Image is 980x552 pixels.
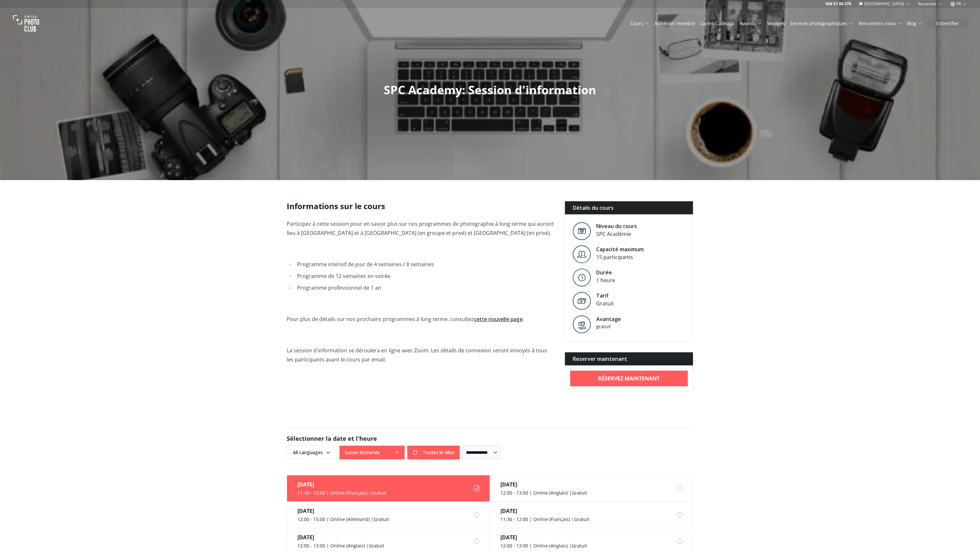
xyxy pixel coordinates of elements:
[790,20,853,27] a: Services photographiques
[573,292,591,310] img: Tarif
[297,490,386,496] div: 11:30 - 12:00 | Online (Français) | Gratuit
[287,314,554,324] p: Pour plus de détails sur nos prochains programmes à long terme, consultez .
[765,19,787,28] button: Voyages
[700,20,734,27] a: Cartes Cadeaux
[287,434,693,443] h2: Sélectionner la date et l'heure
[598,375,660,382] b: RÉSERVEZ MAINTENANT
[596,299,614,307] div: Gratuit
[573,268,591,286] img: Level
[295,260,554,269] li: Programme intensif de jour de 4 semaines / 8 semaines
[596,245,644,253] div: Capacité maximum
[596,276,615,284] div: 1 heure
[573,245,591,263] img: Level
[287,346,554,364] p: La session d'information se déroulera en ligne avec Zoom. Les détails de connexion seront envoyés...
[858,20,902,27] a: Rencontrez-nous
[500,490,587,496] div: 12:00 - 13:00 | Online (Anglais) | Gratuit
[737,19,765,28] button: Awards
[928,19,967,28] button: S'identifier
[904,19,925,28] button: Blog
[339,446,405,459] button: Suisse Romande
[474,315,523,323] a: cette nouvelle page
[297,533,384,541] div: [DATE]
[573,315,591,333] img: Avantage
[287,446,337,459] button: All Languages
[297,507,389,515] div: [DATE]
[628,19,652,28] button: Cours
[856,19,904,28] button: Rencontrez-nous
[596,292,614,299] div: Tarif
[500,543,587,549] div: 12:00 - 13:00 | Online (Anglais) | Gratuit
[565,352,693,365] div: Reserver maintenant
[295,271,554,281] li: Programme de 12 semaines en soirée
[570,371,688,386] a: RÉSERVEZ MAINTENANT
[630,20,649,27] a: Cours
[596,222,637,230] div: Niveau du cours
[787,19,856,28] button: Services photographiques
[384,82,596,98] span: SPC Academy: Session d'information
[287,201,554,211] h2: Informations sur le cours
[297,543,384,549] div: 12:00 - 13:00 | Online (Anglais) | Gratuit
[596,315,652,323] div: Avantage
[13,10,39,37] img: Swiss photo club
[652,19,698,28] button: Adhésion membre
[655,20,695,27] a: Adhésion membre
[698,19,737,28] button: Cartes Cadeaux
[565,201,693,214] div: Détails du cours
[596,253,644,261] div: 15 participants
[740,20,762,27] a: Awards
[596,268,615,276] div: Durée
[288,447,336,458] span: All Languages
[767,20,785,27] a: Voyages
[573,222,591,240] img: Level
[500,507,589,515] div: [DATE]
[297,516,389,523] div: 12:00 - 15:00 | Online (Allemand) | Gratuit
[596,323,652,330] div: gratuit
[407,446,460,459] button: Toutes le villes
[295,283,554,292] li: Programme professionnel de 1 an
[500,481,587,488] div: [DATE]
[297,481,386,488] div: [DATE]
[500,533,587,541] div: [DATE]
[500,516,589,523] div: 11:30 - 12:00 | Online (Français) | Gratuit
[907,20,923,27] a: Blog
[826,1,851,7] a: 058 51 00 270
[596,230,637,238] div: SPC Académie
[287,219,554,238] p: Participez à cette session pour en savoir plus sur nos programmes de photographie à long terme qu...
